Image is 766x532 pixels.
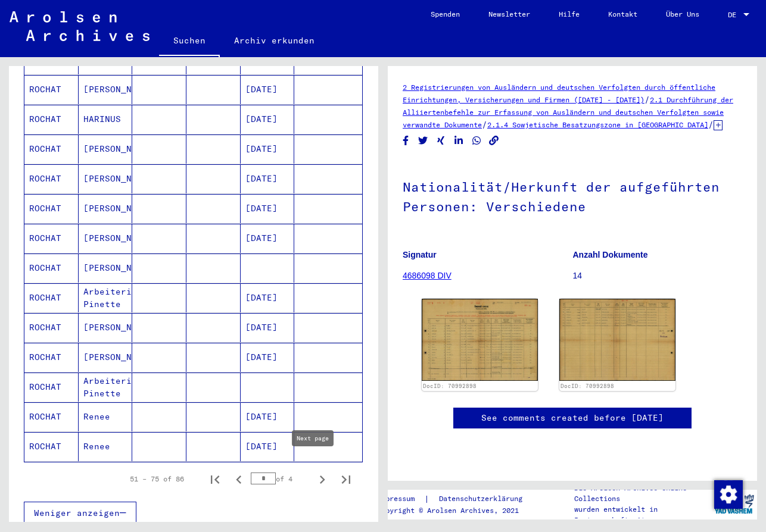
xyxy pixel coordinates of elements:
button: First page [203,467,227,491]
b: Anzahl Dokumente [573,250,648,259]
a: 2.1.4 Sowjetische Besatzungszone in [GEOGRAPHIC_DATA] [487,120,708,129]
h1: Nationalität/Herkunft der aufgeführten Personen: Verschiedene [403,159,742,231]
a: See comments created before [DATE] [481,412,664,424]
mat-cell: [DATE] [241,194,295,223]
button: Share on Twitter [417,133,429,148]
p: Copyright © Arolsen Archives, 2021 [377,505,537,516]
mat-cell: ROCHAT [24,402,79,431]
b: Signatur [403,250,437,259]
mat-cell: [DATE] [241,283,295,312]
mat-cell: [DATE] [241,105,295,134]
span: Weniger anzeigen [34,508,120,518]
button: Share on WhatsApp [471,133,483,148]
mat-cell: ROCHAT [24,373,79,402]
span: / [482,119,487,130]
mat-cell: [PERSON_NAME] [79,254,133,283]
span: / [644,94,650,105]
mat-cell: ROCHAT [24,164,79,193]
mat-cell: ROCHAT [24,134,79,164]
mat-cell: [PERSON_NAME] [79,75,133,104]
mat-cell: [DATE] [241,224,295,253]
mat-cell: [PERSON_NAME] [79,343,133,372]
img: yv_logo.png [712,489,756,519]
mat-cell: [PERSON_NAME] [79,164,133,193]
mat-cell: [DATE] [241,343,295,372]
mat-cell: ROCHAT [24,194,79,223]
button: Share on LinkedIn [453,133,465,148]
mat-cell: ROCHAT [24,75,79,104]
mat-cell: ROCHAT [24,224,79,253]
mat-cell: ROCHAT [24,343,79,372]
mat-cell: Renee [79,402,133,431]
mat-cell: Arbeiterin Pinette [79,373,133,402]
div: | [377,493,537,505]
mat-cell: ROCHAT [24,313,79,342]
mat-cell: Renee [79,432,133,461]
a: Suchen [159,26,220,57]
button: Share on Xing [435,133,447,148]
mat-cell: [PERSON_NAME] [79,313,133,342]
img: Arolsen_neg.svg [10,11,150,41]
button: Last page [334,467,358,491]
p: wurden entwickelt in Partnerschaft mit [574,504,711,525]
a: 2.1 Durchführung der Alliiertenbefehle zur Erfassung von Ausländern und deutschen Verfolgten sowi... [403,95,733,129]
a: Impressum [377,493,424,505]
mat-cell: Arbeiterin Pinette [79,283,133,312]
a: Datenschutzerklärung [429,493,537,505]
mat-cell: [PERSON_NAME] [79,194,133,223]
p: 14 [573,270,743,282]
span: / [708,119,714,130]
mat-cell: ROCHAT [24,254,79,283]
img: Zustimmung ändern [714,480,743,509]
mat-cell: [PERSON_NAME] [79,224,133,253]
a: 4686098 DIV [403,271,451,280]
mat-cell: [DATE] [241,313,295,342]
a: DocID: 70992898 [561,383,614,389]
mat-cell: [DATE] [241,402,295,431]
mat-cell: ROCHAT [24,105,79,134]
mat-cell: HARINUS [79,105,133,134]
div: of 4 [251,473,310,484]
span: DE [728,11,741,19]
a: Archiv erkunden [220,26,329,55]
mat-cell: [DATE] [241,432,295,461]
button: Next page [310,467,334,491]
div: 51 – 75 of 86 [130,474,184,484]
a: DocID: 70992898 [423,383,477,389]
button: Weniger anzeigen [24,502,136,524]
a: 2 Registrierungen von Ausländern und deutschen Verfolgten durch öffentliche Einrichtungen, Versic... [403,83,715,104]
button: Copy link [488,133,500,148]
mat-cell: ROCHAT [24,432,79,461]
mat-cell: [DATE] [241,134,295,164]
img: 001.jpg [422,299,538,381]
mat-cell: [DATE] [241,164,295,193]
mat-cell: ROCHAT [24,283,79,312]
p: Die Arolsen Archives Online-Collections [574,483,711,504]
mat-cell: [DATE] [241,75,295,104]
button: Previous page [227,467,251,491]
img: 002.jpg [559,299,675,380]
mat-cell: [PERSON_NAME] [79,134,133,164]
button: Share on Facebook [400,133,412,148]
